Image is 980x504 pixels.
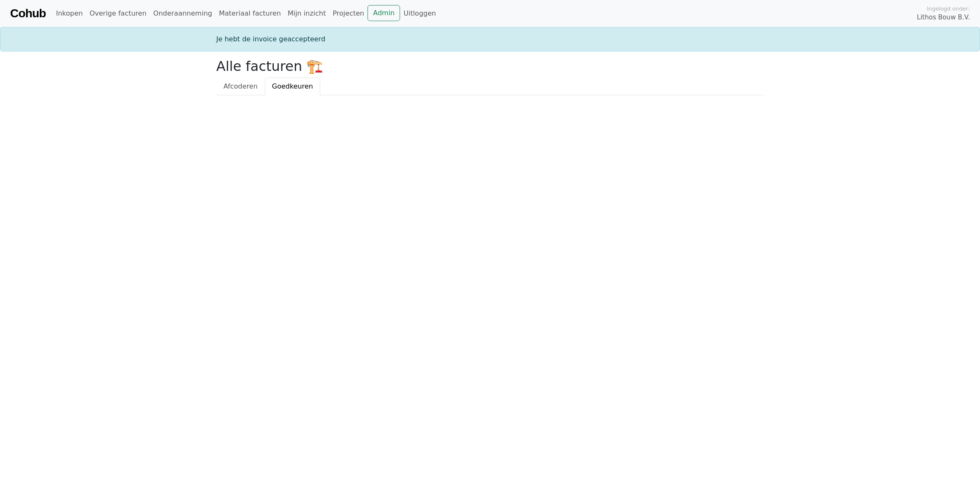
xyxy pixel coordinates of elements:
[367,5,400,21] a: Admin
[216,58,764,74] h2: Alle facturen 🏗️
[329,5,367,22] a: Projecten
[272,82,313,90] span: Goedkeuren
[216,78,265,95] a: Afcoderen
[223,82,258,90] span: Afcoderen
[284,5,329,22] a: Mijn inzicht
[265,78,320,95] a: Goedkeuren
[150,5,215,22] a: Onderaanneming
[400,5,439,22] a: Uitloggen
[52,5,86,22] a: Inkopen
[927,5,970,13] span: Ingelogd onder:
[211,34,769,44] div: Je hebt de invoice geaccepteerd
[86,5,150,22] a: Overige facturen
[917,13,970,22] span: Lithos Bouw B.V.
[215,5,284,22] a: Materiaal facturen
[10,3,46,24] a: Cohub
